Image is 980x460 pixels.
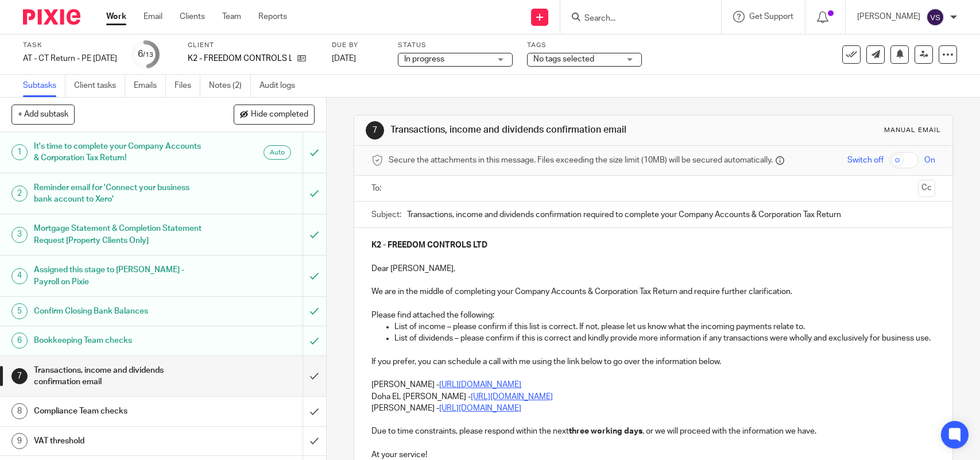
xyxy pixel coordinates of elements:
p: [PERSON_NAME] - [371,379,935,391]
label: Task [23,41,117,50]
button: Hide completed [234,105,315,124]
button: Cc [918,180,935,197]
span: On [924,154,935,166]
a: Reports [258,11,287,22]
h1: Reminder email for 'Connect your business bank account to Xero' [34,179,206,208]
strong: three working days [569,427,642,435]
p: List of dividends – please confirm if this is correct and kindly provide more information if any ... [394,333,935,344]
div: 5 [11,303,28,319]
h1: Transactions, income and dividends confirmation email [390,124,678,136]
p: Due to time constraints, please respond within the next , or we will proceed with the information... [371,426,935,437]
a: Team [222,11,241,22]
h1: Assigned this stage to [PERSON_NAME] - Payroll on Pixie [34,261,206,291]
div: 7 [11,368,28,384]
div: 6 [11,333,28,349]
label: To: [371,183,384,194]
span: Get Support [749,13,793,21]
a: Audit logs [259,75,304,97]
h1: Compliance Team checks [34,403,206,420]
button: + Add subtask [11,105,75,124]
span: Switch off [847,154,884,166]
div: 2 [11,185,28,202]
a: Work [106,11,126,22]
div: 8 [11,403,28,419]
small: /13 [143,52,153,58]
a: [URL][DOMAIN_NAME] [471,393,553,401]
img: Pixie [23,9,80,25]
a: Notes (2) [209,75,251,97]
h1: Mortgage Statement & Completion Statement Request [Property Clients Only] [34,220,206,249]
div: 9 [11,433,28,449]
img: svg%3E [926,8,944,26]
input: Search [583,14,687,24]
a: [URL][DOMAIN_NAME] [439,404,521,412]
strong: K2 - FREEDOM CONTROLS LTD [371,241,487,249]
div: 3 [11,227,28,243]
p: [PERSON_NAME] - [371,403,935,414]
a: [URL][DOMAIN_NAME] [439,381,521,389]
label: Status [398,41,513,50]
h1: It's time to complete your Company Accounts & Corporation Tax Return! [34,138,206,167]
a: Email [144,11,162,22]
div: AT - CT Return - PE [DATE] [23,53,117,64]
div: 4 [11,268,28,284]
a: Emails [134,75,166,97]
a: Subtasks [23,75,65,97]
span: No tags selected [533,55,594,63]
p: List of income – please confirm if this list is correct. If not, please let us know what the inco... [394,321,935,333]
span: [DATE] [332,55,356,63]
h1: Bookkeeping Team checks [34,332,206,349]
label: Due by [332,41,384,50]
div: 6 [138,48,153,61]
p: If you prefer, you can schedule a call with me using the link below to go over the information be... [371,356,935,368]
p: K2 - FREEDOM CONTROLS LTD [188,53,292,64]
div: 1 [11,144,28,160]
label: Client [188,41,317,50]
div: Auto [264,145,291,160]
label: Tags [527,41,642,50]
label: Subject: [371,209,401,221]
span: Hide completed [251,110,308,119]
a: Client tasks [74,75,125,97]
a: Clients [180,11,205,22]
span: Secure the attachments in this message. Files exceeding the size limit (10MB) will be secured aut... [389,154,773,166]
span: In progress [404,55,444,63]
div: 7 [366,121,384,140]
div: Manual email [884,126,941,135]
p: Doha EL [PERSON_NAME] - [371,391,935,403]
h1: VAT threshold [34,432,206,450]
p: Please find attached the following: [371,310,935,321]
p: Dear [PERSON_NAME], [371,263,935,275]
a: Files [175,75,200,97]
p: We are in the middle of completing your Company Accounts & Corporation Tax Return and require fur... [371,286,935,297]
h1: Transactions, income and dividends confirmation email [34,362,206,391]
p: [PERSON_NAME] [857,11,920,22]
h1: Confirm Closing Bank Balances [34,303,206,320]
div: AT - CT Return - PE 30-06-2025 [23,53,117,64]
